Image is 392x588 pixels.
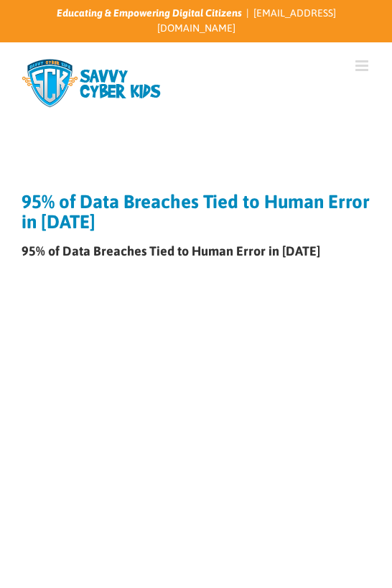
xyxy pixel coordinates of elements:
span: | [242,6,253,21]
h4: 95% of Data Breaches Tied to Human Error in [DATE] [22,245,370,258]
h1: 95% of Data Breaches Tied to Human Error in [DATE] [22,192,370,232]
i: Educating & Empowering Digital Citizens [57,7,242,19]
a: Toggle mobile menu [355,58,370,73]
img: Savvy Cyber Kids Logo [22,58,165,108]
